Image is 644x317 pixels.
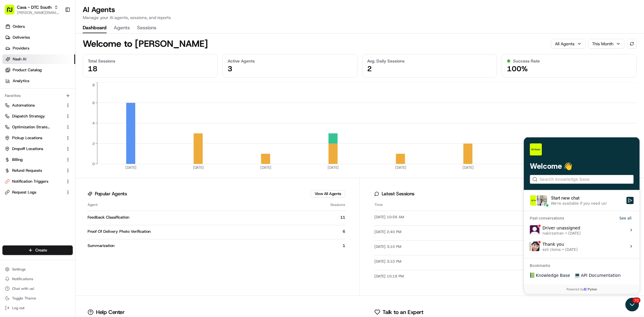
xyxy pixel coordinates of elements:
span: Notification Triggers [12,179,48,184]
span: Log out [12,306,24,310]
span: Dispatch Strategy [12,114,45,119]
span: Providers [13,46,29,51]
button: Billing [2,155,73,165]
a: Dispatch Strategy [5,114,63,119]
h1: Welcome to [PERSON_NAME] [83,38,208,49]
p: Manage your AI agents, sessions, and reports [83,14,171,21]
div: Feedback Classification [460,215,603,221]
span: Avg. Daily Sessions [367,58,405,64]
span: Product Catalog [13,67,42,73]
button: Dashboard [83,23,107,33]
tspan: 8 [92,83,95,88]
button: Refund Requests [2,166,73,175]
p: Talk to an Expert [383,308,423,316]
span: Analytics [13,78,29,84]
button: Toggle Theme [2,294,73,303]
button: [PERSON_NAME][EMAIL_ADDRESS][DOMAIN_NAME] [17,10,60,15]
div: Agent [88,202,310,207]
div: Agent [460,202,603,207]
div: Feedback Classification [88,215,310,220]
div: Proof Of Delivery Photo Verification [88,229,310,234]
tspan: 6 [92,101,95,105]
tspan: [DATE] [463,165,474,170]
h3: Popular Agents [95,191,127,196]
a: View All Agents [315,191,341,197]
span: Request Logs [12,190,36,195]
span: Optimization Strategy [12,124,50,130]
span: Refund Requests [12,168,42,173]
span: Toggle Theme [12,296,36,301]
button: Request Logs [2,187,73,197]
h3: Latest Sessions [382,191,415,196]
button: Create [2,245,73,255]
span: Deliveries [13,35,30,40]
button: Pickup Locations [2,133,73,143]
div: Feedback Classification [460,229,603,235]
tspan: [DATE] [125,165,136,170]
button: Cava - DTC South[PERSON_NAME][EMAIL_ADDRESS][DOMAIN_NAME] [2,2,62,17]
span: Chat with us! [12,286,34,291]
div: Feedback Classification [460,244,603,250]
iframe: Customer support window [524,137,640,294]
div: [DATE] 10:18 PM [374,274,456,280]
button: Log out [2,304,73,312]
button: Agents [114,23,130,33]
span: All Agents [555,41,575,47]
a: Product Catalog [2,65,75,75]
span: 3 [228,64,232,74]
a: Dropoff Locations [5,146,63,152]
a: Notification Triggers [5,179,63,184]
button: Settings [2,265,73,274]
a: Analytics [2,76,75,86]
div: [DATE] 3:10 PM [374,244,456,250]
div: Feedback Classification [460,274,603,280]
div: 1 [315,243,345,248]
button: Optimization Strategy [2,122,73,132]
span: 18 [88,64,98,74]
div: Favorites [2,91,73,101]
iframe: Open customer support [625,297,641,313]
a: Providers [2,43,75,53]
span: 100% [507,64,528,74]
button: All Agents [551,39,586,49]
button: Chat with us! [2,284,73,293]
div: Time [374,202,456,207]
div: 11 [315,215,345,220]
span: Total Sessions [88,58,115,64]
button: Notifications [2,275,73,283]
button: Refresh data [627,39,637,49]
div: [DATE] 2:40 PM [374,229,456,235]
div: [DATE] 10:58 AM [374,215,456,221]
span: Create [35,248,47,253]
button: Dispatch Strategy [2,111,73,121]
span: Orders [13,24,25,29]
a: Orders [2,22,75,31]
button: Cava - DTC South [17,4,52,10]
span: Dropoff Locations [12,146,43,152]
a: Nash AI [2,54,75,64]
tspan: [DATE] [328,165,339,170]
button: View All Agents [311,190,345,197]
